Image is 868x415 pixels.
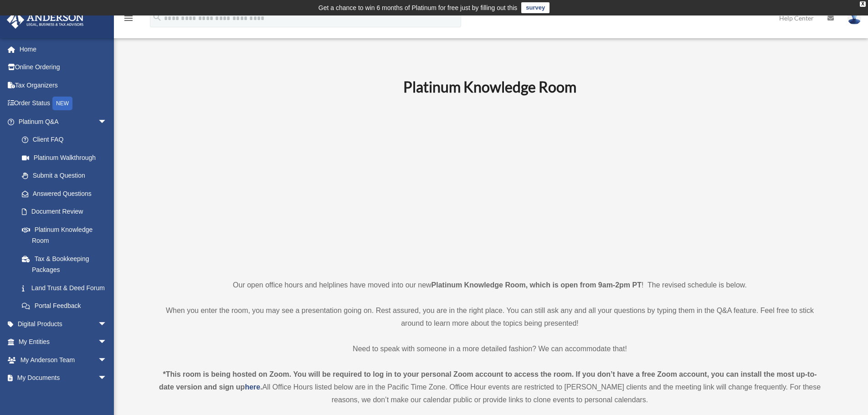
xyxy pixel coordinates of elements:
a: Platinum Walkthrough [13,149,121,167]
a: Home [6,40,121,58]
a: Online Ordering [6,58,121,77]
span: arrow_drop_down [98,333,116,352]
a: Order StatusNEW [6,94,121,113]
a: Platinum Knowledge Room [13,220,116,250]
a: Document Review [13,203,121,221]
a: Tax Organizers [6,76,121,94]
a: My Anderson Teamarrow_drop_down [6,351,121,369]
a: here [245,383,260,391]
a: menu [123,16,134,24]
p: Our open office hours and helplines have moved into our new ! The revised schedule is below. [156,279,824,292]
p: Need to speak with someone in a more detailed fashion? We can accommodate that! [156,343,824,355]
img: User Pic [847,11,861,25]
i: menu [123,13,134,24]
div: close [860,1,866,7]
strong: *This room is being hosted on Zoom. You will be required to log in to your personal Zoom account ... [159,370,817,391]
span: arrow_drop_down [98,315,116,333]
b: Platinum Knowledge Room [403,78,576,96]
a: Tax & Bookkeeping Packages [13,250,121,279]
span: arrow_drop_down [98,113,116,131]
a: Digital Productsarrow_drop_down [6,315,121,333]
strong: Platinum Knowledge Room, which is open from 9am-2pm PT [431,281,642,289]
strong: . [260,383,262,391]
img: Anderson Advisors Platinum Portal [4,11,87,29]
iframe: 231110_Toby_KnowledgeRoom [353,108,627,262]
a: My Entitiesarrow_drop_down [6,333,121,351]
a: Land Trust & Deed Forum [13,279,121,297]
span: arrow_drop_down [98,351,116,369]
a: Client FAQ [13,131,121,149]
a: Answered Questions [13,184,121,203]
a: survey [521,2,550,13]
p: When you enter the room, you may see a presentation going on. Rest assured, you are in the right ... [156,304,824,330]
a: Portal Feedback [13,297,121,315]
div: NEW [52,97,72,110]
i: search [152,12,162,22]
span: arrow_drop_down [98,369,116,388]
a: Submit a Question [13,167,121,185]
a: Platinum Q&Aarrow_drop_down [6,113,121,131]
div: Get a chance to win 6 months of Platinum for free just by filling out this [318,2,518,13]
a: My Documentsarrow_drop_down [6,369,121,387]
div: All Office Hours listed below are in the Pacific Time Zone. Office Hour events are restricted to ... [156,368,824,406]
